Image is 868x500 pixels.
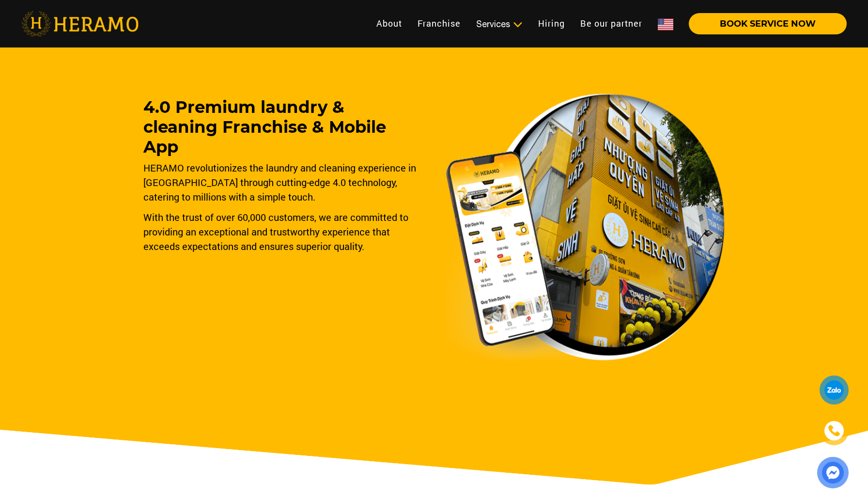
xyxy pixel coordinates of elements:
[512,20,523,30] img: subToggleIcon
[530,13,573,34] a: Hiring
[829,425,840,436] img: phone-icon
[689,13,847,34] button: BOOK SERVICE NOW
[143,97,422,156] h1: 4.0 Premium laundry & cleaning Franchise & Mobile App
[369,13,410,34] a: About
[658,18,673,31] img: Flag_of_US.png
[446,94,725,361] img: banner
[410,13,468,34] a: Franchise
[573,13,650,34] a: Be our partner
[681,19,847,28] a: BOOK SERVICE NOW
[21,11,139,36] img: heramo-logo.png
[476,17,523,31] div: Services
[143,160,422,204] div: HERAMO revolutionizes the laundry and cleaning experience in [GEOGRAPHIC_DATA] through cutting-ed...
[821,418,847,444] a: phone-icon
[143,210,422,253] div: With the trust of over 60,000 customers, we are committed to providing an exceptional and trustwo...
